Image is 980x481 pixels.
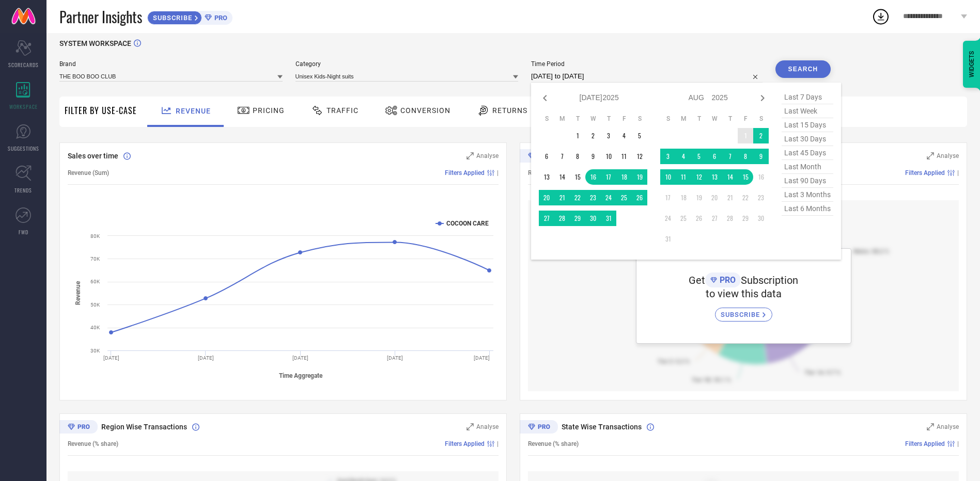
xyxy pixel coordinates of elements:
[782,104,833,118] span: last week
[722,190,738,205] td: Thu Aug 21 2025
[474,355,490,361] text: [DATE]
[585,169,601,185] td: Wed Jul 16 2025
[676,169,691,185] td: Mon Aug 11 2025
[691,211,707,226] td: Tue Aug 26 2025
[632,115,647,123] th: Saturday
[570,128,585,143] td: Tue Jul 01 2025
[601,149,616,164] td: Thu Jul 10 2025
[782,174,833,188] span: last 90 days
[9,103,38,110] span: WORKSPACE
[722,211,738,226] td: Thu Aug 28 2025
[905,440,945,447] span: Filters Applied
[601,169,616,185] td: Thu Jul 17 2025
[660,149,676,164] td: Sun Aug 03 2025
[292,355,308,361] text: [DATE]
[19,228,28,236] span: FWD
[520,420,558,436] div: Premium
[957,169,959,177] span: |
[387,355,403,361] text: [DATE]
[616,115,632,123] th: Friday
[65,104,137,117] span: Filter By Use-Case
[466,423,474,430] svg: Zoom
[8,145,39,152] span: SUGGESTIONS
[782,118,833,132] span: last 15 days
[741,274,798,286] span: Subscription
[676,149,691,164] td: Mon Aug 04 2025
[616,128,632,143] td: Fri Jul 04 2025
[585,149,601,164] td: Wed Jul 09 2025
[101,423,187,431] span: Region Wise Transactions
[660,231,676,247] td: Sun Aug 31 2025
[68,152,118,160] span: Sales over time
[59,420,98,436] div: Premium
[738,190,753,205] td: Fri Aug 22 2025
[400,106,450,115] span: Conversion
[539,190,554,205] td: Sun Jul 20 2025
[676,211,691,226] td: Mon Aug 25 2025
[90,279,100,284] text: 60K
[8,61,39,69] span: SCORECARDS
[707,190,722,205] td: Wed Aug 20 2025
[927,152,934,159] svg: Zoom
[722,169,738,185] td: Thu Aug 14 2025
[176,107,211,115] span: Revenue
[539,115,554,123] th: Sunday
[717,275,736,285] span: PRO
[554,115,570,123] th: Monday
[570,169,585,185] td: Tue Jul 15 2025
[59,60,283,68] span: Brand
[528,440,579,447] span: Revenue (% share)
[601,115,616,123] th: Thursday
[957,440,959,447] span: |
[872,7,890,26] div: Open download list
[660,115,676,123] th: Sunday
[691,169,707,185] td: Tue Aug 12 2025
[601,211,616,226] td: Thu Jul 31 2025
[147,8,232,25] a: SUBSCRIBEPRO
[445,440,485,447] span: Filters Applied
[570,190,585,205] td: Tue Jul 22 2025
[570,211,585,226] td: Tue Jul 29 2025
[90,302,100,308] text: 50K
[539,211,554,226] td: Sun Jul 27 2025
[616,169,632,185] td: Fri Jul 18 2025
[68,440,118,447] span: Revenue (% share)
[59,6,142,27] span: Partner Insights
[497,169,499,177] span: |
[660,211,676,226] td: Sun Aug 24 2025
[539,169,554,185] td: Sun Jul 13 2025
[660,190,676,205] td: Sun Aug 17 2025
[927,423,934,430] svg: Zoom
[68,169,109,177] span: Revenue (Sum)
[585,190,601,205] td: Wed Jul 23 2025
[782,146,833,160] span: last 45 days
[14,186,32,194] span: TRENDS
[782,132,833,146] span: last 30 days
[706,287,782,300] span: to view this data
[782,90,833,104] span: last 7 days
[295,60,519,68] span: Category
[738,149,753,164] td: Fri Aug 08 2025
[90,348,100,354] text: 30K
[660,169,676,185] td: Sun Aug 10 2025
[676,190,691,205] td: Mon Aug 18 2025
[905,169,945,177] span: Filters Applied
[632,190,647,205] td: Sat Jul 26 2025
[753,211,769,226] td: Sat Aug 30 2025
[520,149,558,165] div: Premium
[782,202,833,216] span: last 6 months
[601,128,616,143] td: Thu Jul 03 2025
[782,160,833,174] span: last month
[722,115,738,123] th: Thursday
[585,115,601,123] th: Wednesday
[103,355,119,361] text: [DATE]
[616,149,632,164] td: Fri Jul 11 2025
[632,169,647,185] td: Sat Jul 19 2025
[738,128,753,143] td: Fri Aug 01 2025
[753,149,769,164] td: Sat Aug 09 2025
[279,372,323,379] tspan: Time Aggregate
[585,211,601,226] td: Wed Jul 30 2025
[476,423,499,430] span: Analyse
[721,311,763,318] span: SUBSCRIBE
[539,149,554,164] td: Sun Jul 06 2025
